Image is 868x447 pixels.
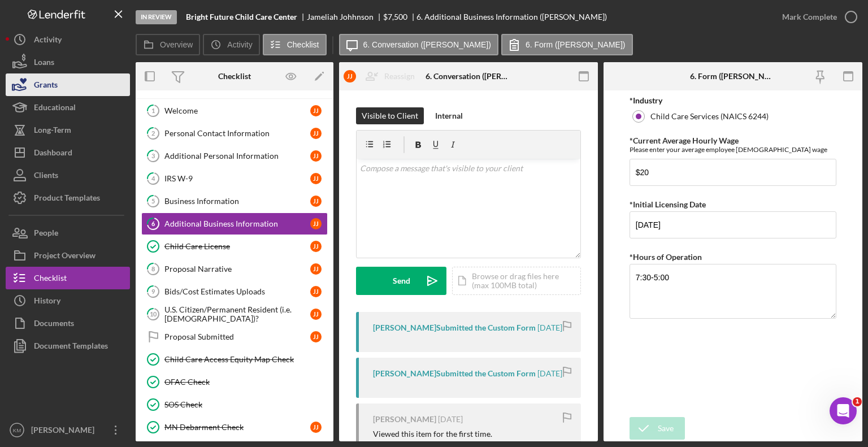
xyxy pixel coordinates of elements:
button: Activity [6,28,130,51]
div: J J [310,263,322,275]
div: J J [310,196,322,207]
tspan: 9 [151,288,155,295]
div: U.S. Citizen/Permanent Resident (i.e. [DEMOGRAPHIC_DATA])? [164,305,310,323]
tspan: 3 [151,152,155,159]
div: Dashboard [34,141,72,167]
button: Clients [6,164,130,186]
div: Project Overview [34,244,96,270]
label: Child Care Services (NAICS 6244) [650,112,769,121]
div: Document Templates [34,335,108,360]
div: Viewed this item for the first time. [373,429,492,439]
button: Mark Complete [771,6,862,28]
div: Product Templates [34,186,100,212]
label: 6. Conversation ([PERSON_NAME]) [363,40,491,49]
button: Document Templates [6,335,130,357]
button: Educational [6,96,130,119]
div: Visible to Client [362,107,418,124]
time: 2025-07-09 17:44 [438,415,463,424]
div: Jameliah Johhnson [307,12,383,21]
button: Activity [203,34,259,55]
div: SOS Check [164,400,327,409]
a: 4IRS W-9JJ [141,167,328,190]
div: In Review [136,10,177,24]
div: Activity [34,28,62,54]
label: *Initial Licensing Date [630,199,706,209]
div: Educational [34,96,76,121]
div: Welcome [164,106,310,115]
button: Project Overview [6,244,130,267]
button: Checklist [6,267,130,289]
a: History [6,289,130,312]
div: [PERSON_NAME] Submitted the Custom Form [373,369,536,378]
button: 6. Conversation ([PERSON_NAME]) [339,34,498,55]
a: People [6,222,130,244]
div: J J [310,218,322,229]
b: Bright Future Child Care Center [186,12,297,21]
div: Please enter your average employee [DEMOGRAPHIC_DATA] wage [630,145,836,154]
div: J J [310,331,322,342]
button: Documents [6,312,130,335]
span: $7,500 [383,12,407,21]
div: J J [310,286,322,297]
div: OFAC Check [164,377,327,387]
div: Checklist [34,267,67,292]
label: 6. Form ([PERSON_NAME]) [526,40,626,49]
div: Save [658,417,674,440]
a: Proposal SubmittedJJ [141,326,328,348]
a: 6Additional Business InformationJJ [141,212,328,235]
a: 10U.S. Citizen/Permanent Resident (i.e. [DEMOGRAPHIC_DATA])?JJ [141,303,328,326]
time: 2025-07-14 17:46 [537,369,562,378]
button: Dashboard [6,141,130,164]
time: 2025-07-15 15:48 [537,323,562,332]
div: Proposal Narrative [164,264,310,274]
div: Loans [34,51,54,76]
button: Visible to Client [356,107,424,124]
tspan: 10 [150,310,157,318]
div: Child Care Access Equity Map Check [164,355,327,364]
a: 8Proposal NarrativeJJ [141,258,328,280]
a: OFAC Check [141,371,328,393]
a: Product Templates [6,186,130,209]
label: Checklist [287,40,319,49]
div: Personal Contact Information [164,129,310,138]
div: [PERSON_NAME] [373,415,436,424]
button: JJReassign [338,65,426,88]
div: Checklist [218,72,251,81]
label: Activity [227,40,252,49]
div: Additional Personal Information [164,151,310,160]
iframe: Intercom live chat [830,397,857,424]
a: Long-Term [6,119,130,141]
tspan: 5 [151,197,155,205]
div: J J [310,173,322,184]
button: Loans [6,51,130,73]
tspan: 2 [151,129,155,137]
textarea: 7:30-5:00 [630,264,836,318]
div: People [34,222,58,247]
label: *Current Average Hourly Wage [630,136,739,145]
div: Child Care License [164,242,310,251]
a: 3Additional Personal InformationJJ [141,145,328,167]
div: *Industry [630,96,836,105]
div: Documents [34,312,74,337]
button: Internal [429,107,468,124]
div: J J [310,241,322,252]
div: Internal [435,107,463,124]
a: 5Business InformationJJ [141,190,328,212]
div: J J [310,150,322,162]
button: 6. Form ([PERSON_NAME]) [501,34,633,55]
div: J J [310,309,322,320]
div: Proposal Submitted [164,332,310,341]
div: MN Debarment Check [164,423,310,432]
button: Save [630,417,685,440]
div: Business Information [164,197,310,206]
div: 6. Form ([PERSON_NAME]) [690,72,776,81]
a: 9Bids/Cost Estimates UploadsJJ [141,280,328,303]
tspan: 8 [151,265,155,272]
div: Long-Term [34,119,71,144]
a: 2Personal Contact InformationJJ [141,122,328,145]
